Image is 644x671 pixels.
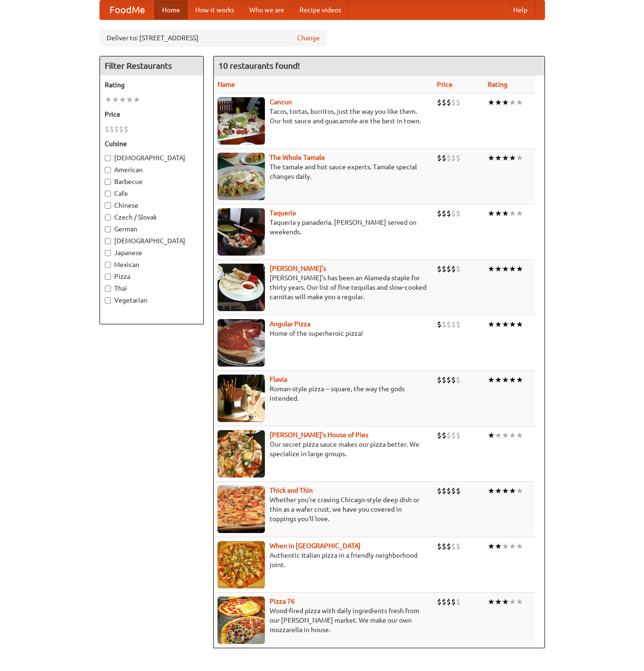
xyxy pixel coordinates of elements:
li: ★ [495,97,502,108]
li: ★ [516,541,523,552]
li: ★ [516,375,523,385]
li: $ [451,97,456,108]
a: Thick and Thin [270,487,313,494]
label: Mexican [105,260,199,269]
label: Chinese [105,201,199,210]
img: luigis.jpg [218,430,265,478]
input: Thai [105,285,111,292]
li: $ [442,264,446,274]
p: Wood-fired pizza with daily ingredients fresh from our [PERSON_NAME] market. We make our own mozz... [218,606,430,634]
li: ★ [509,319,516,330]
li: $ [437,486,442,496]
h5: Rating [105,80,199,90]
a: The Whole Tamale [270,154,325,161]
li: $ [109,124,114,134]
p: Authentic Italian pizza in a friendly neighborhood joint. [218,551,430,570]
a: Help [506,0,535,19]
a: Rating [488,81,508,88]
li: ★ [488,97,495,108]
li: ★ [502,430,509,441]
li: $ [437,208,442,219]
li: $ [456,264,461,274]
li: ★ [133,94,140,105]
li: ★ [502,264,509,274]
li: $ [442,541,446,552]
label: Barbecue [105,177,199,186]
li: $ [451,319,456,330]
li: ★ [509,208,516,219]
li: ★ [502,541,509,552]
li: ★ [516,486,523,496]
img: wheninrome.jpg [218,541,265,588]
li: ★ [495,208,502,219]
li: ★ [495,375,502,385]
h5: Price [105,110,199,119]
li: ★ [495,264,502,274]
li: ★ [488,264,495,274]
p: Roman-style pizza -- square, the way the gods intended. [218,384,430,403]
b: Pizza 76 [270,597,295,605]
li: $ [456,208,461,219]
li: $ [451,430,456,441]
li: $ [442,375,446,385]
li: $ [114,124,119,134]
label: Japanese [105,248,199,257]
img: flavia.jpg [218,375,265,422]
li: ★ [488,153,495,163]
label: [DEMOGRAPHIC_DATA] [105,153,199,163]
a: Name [218,81,235,88]
input: American [105,167,111,173]
li: $ [446,153,451,163]
li: $ [446,208,451,219]
li: ★ [112,94,119,105]
li: ★ [119,94,126,105]
li: ★ [488,486,495,496]
p: Our secret pizza sauce makes our pizza better. We specialize in large groups. [218,440,430,459]
label: American [105,165,199,175]
li: $ [446,430,451,441]
li: $ [456,319,461,330]
li: ★ [509,597,516,607]
label: German [105,224,199,234]
li: $ [442,486,446,496]
li: $ [442,208,446,219]
li: ★ [502,486,509,496]
p: [PERSON_NAME]'s has been an Alameda staple for thirty years. Our list of fine tequilas and slow-c... [218,273,430,302]
li: $ [437,375,442,385]
li: $ [446,264,451,274]
li: ★ [502,153,509,163]
li: ★ [126,94,133,105]
li: ★ [516,597,523,607]
li: ★ [488,430,495,441]
li: $ [456,97,461,108]
li: $ [446,541,451,552]
input: [DEMOGRAPHIC_DATA] [105,155,111,161]
input: Mexican [105,262,111,268]
p: The tamale and hot sauce experts. Tamale special changes daily. [218,162,430,181]
li: ★ [502,97,509,108]
input: Vegetarian [105,297,111,303]
img: angular.jpg [218,319,265,367]
input: Czech / Slovak [105,214,111,221]
li: ★ [516,319,523,330]
li: $ [451,153,456,163]
input: Pizza [105,274,111,280]
li: ★ [502,319,509,330]
a: How it works [188,0,242,19]
a: When in [GEOGRAPHIC_DATA] [270,542,361,550]
li: $ [437,597,442,607]
a: Taqueria [270,209,296,217]
img: pizza76.jpg [218,597,265,644]
label: Vegetarian [105,295,199,305]
li: ★ [488,319,495,330]
li: $ [451,375,456,385]
li: $ [446,486,451,496]
li: ★ [509,486,516,496]
a: Cancun [270,98,292,106]
a: Angular Pizza [270,320,310,328]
